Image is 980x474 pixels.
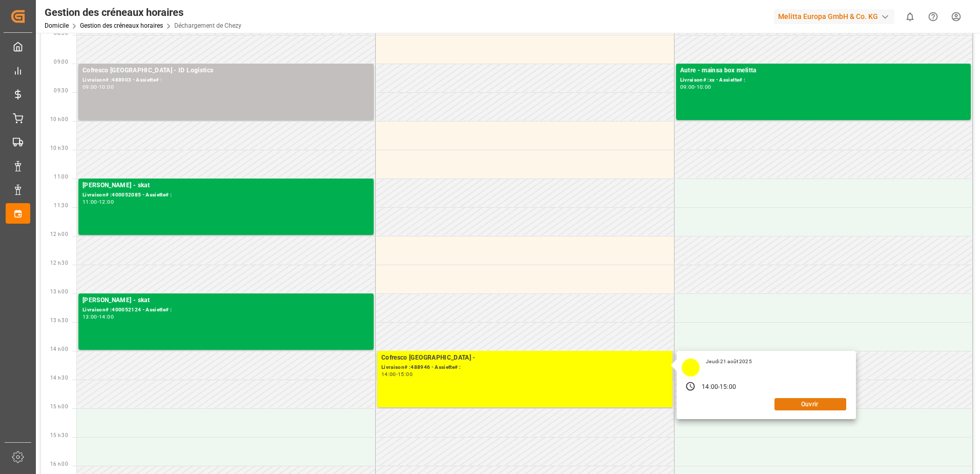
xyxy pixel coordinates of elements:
[697,85,711,89] div: 10:00
[50,432,68,438] span: 15 h 30
[50,346,68,352] span: 14 h 00
[702,358,755,365] div: Jeudi 21 août 2025
[50,231,68,237] span: 12 h 00
[695,85,696,89] div: -
[83,200,97,204] div: 11:00
[50,289,68,294] span: 13 h 00
[83,85,97,89] div: 09:00
[680,85,695,89] div: 09:00
[398,372,413,377] div: 15:00
[702,383,718,392] div: 14:00
[50,404,68,409] span: 15 h 00
[97,314,99,319] div: -
[774,7,899,26] button: Melitta Europa GmbH & Co. KG
[45,5,241,20] div: Gestion des créneaux horaires
[381,372,396,377] div: 14:00
[97,200,99,204] div: -
[83,314,97,319] div: 13:00
[381,363,668,372] div: Livraison# :488946 - Assiette# :
[54,174,68,180] span: 11:00
[50,116,68,122] span: 10 h 00
[50,260,68,266] span: 12 h 30
[83,76,370,85] div: Livraison# :488903 - Assiette# :
[381,353,668,363] div: Cofresco [GEOGRAPHIC_DATA] -
[83,306,370,314] div: Livraison# :400052124 - Assiette# :
[99,314,114,319] div: 14:00
[83,295,370,306] div: [PERSON_NAME] - skat
[50,318,68,323] span: 13 h 30
[83,191,370,200] div: Livraison# :400052085 - Assiette# :
[50,375,68,381] span: 14 h 30
[680,76,967,85] div: Livraison# :xx - Assiette# :
[83,181,370,191] div: [PERSON_NAME] - skat
[80,22,163,29] a: Gestion des créneaux horaires
[54,203,68,208] span: 11:30
[774,398,846,410] button: Ouvrir
[680,66,967,76] div: Autre - mainsa box melitta
[718,383,720,392] div: -
[45,22,69,29] a: Domicile
[99,85,114,89] div: 10:00
[99,200,114,204] div: 12:00
[54,59,68,65] span: 09:00
[396,372,398,377] div: -
[899,5,922,28] button: Afficher 0 nouvelles notifications
[922,5,945,28] button: Centre d’aide
[720,383,736,392] div: 15:00
[97,85,99,89] div: -
[778,11,878,22] font: Melitta Europa GmbH & Co. KG
[50,461,68,467] span: 16 h 00
[50,145,68,151] span: 10 h 30
[54,88,68,93] span: 09:30
[83,66,370,76] div: Cofresco [GEOGRAPHIC_DATA] - ID Logistics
